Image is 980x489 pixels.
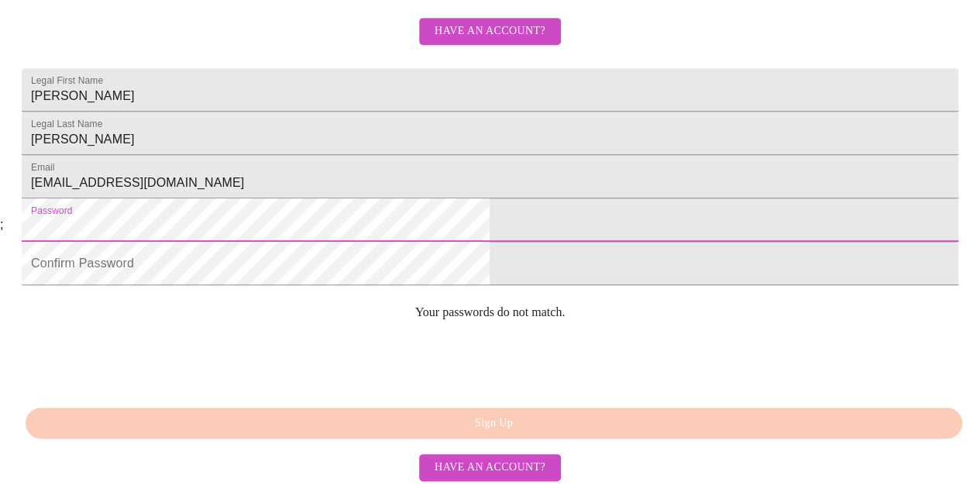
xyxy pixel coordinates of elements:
a: Have an account? [415,460,565,473]
p: Your passwords do not match. [22,305,958,319]
span: Have an account? [435,458,545,477]
span: Have an account? [435,22,545,41]
button: Have an account? [419,454,561,481]
a: Have an account? [415,35,565,48]
iframe: reCAPTCHA [22,332,257,392]
button: Have an account? [419,18,561,45]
